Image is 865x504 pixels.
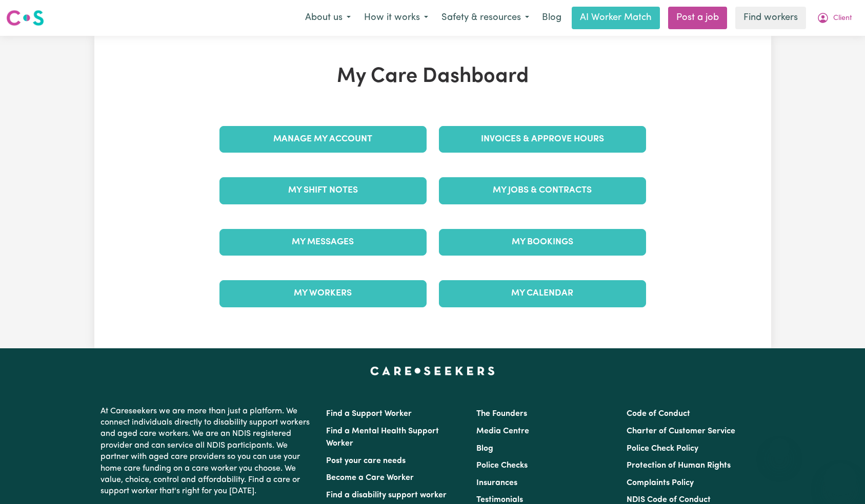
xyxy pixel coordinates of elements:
[476,461,528,470] a: Police Checks
[627,445,698,453] a: Police Check Policy
[476,445,493,453] a: Blog
[476,479,517,487] a: Insurances
[476,410,527,418] a: The Founders
[435,7,536,29] button: Safety & resources
[326,491,447,499] a: Find a disability support worker
[627,479,694,487] a: Complaints Policy
[298,7,357,29] button: About us
[6,6,44,30] a: Careseekers logo
[6,9,44,27] img: Careseekers logo
[810,7,859,29] button: My Account
[326,474,414,482] a: Become a Care Worker
[476,427,529,435] a: Media Centre
[326,427,439,448] a: Find a Mental Health Support Worker
[326,410,412,418] a: Find a Support Worker
[219,280,427,307] a: My Workers
[219,229,427,256] a: My Messages
[627,496,711,504] a: NDIS Code of Conduct
[100,402,314,501] p: At Careseekers we are more than just a platform. We connect individuals directly to disability su...
[219,126,427,153] a: Manage My Account
[572,7,660,29] a: AI Worker Match
[439,280,646,307] a: My Calendar
[627,461,731,470] a: Protection of Human Rights
[627,410,690,418] a: Code of Conduct
[370,367,495,375] a: Careseekers home page
[824,463,857,496] iframe: Button to launch messaging window
[476,496,523,504] a: Testimonials
[439,177,646,204] a: My Jobs & Contracts
[439,229,646,256] a: My Bookings
[439,126,646,153] a: Invoices & Approve Hours
[627,427,735,435] a: Charter of Customer Service
[213,65,652,89] h1: My Care Dashboard
[769,438,790,459] iframe: Close message
[357,7,435,29] button: How it works
[326,457,406,465] a: Post your care needs
[833,13,852,24] span: Client
[219,177,427,204] a: My Shift Notes
[536,7,568,29] a: Blog
[668,7,727,29] a: Post a job
[735,7,806,29] a: Find workers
